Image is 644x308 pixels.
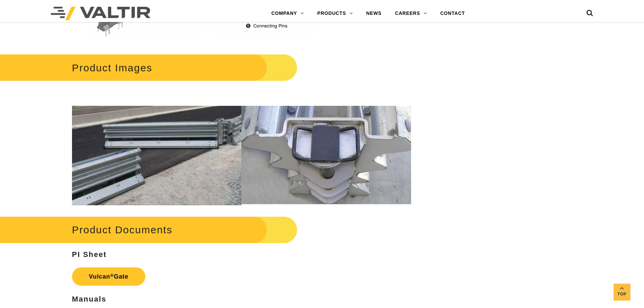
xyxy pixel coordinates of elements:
a: Top [614,284,630,301]
a: PRODUCTS [311,7,360,20]
strong: Vulcan Gate [89,273,128,280]
span: Top [614,290,630,298]
a: Vulcan®Gate [72,267,145,286]
img: Valtir [51,7,150,20]
strong: PI Sheet [72,250,107,259]
sup: ® [110,273,114,278]
strong: Manuals [72,295,106,303]
a: NEWS [359,7,388,20]
a: CAREERS [388,7,434,20]
a: COMPANY [265,7,311,20]
a: CONTACT [433,7,472,20]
